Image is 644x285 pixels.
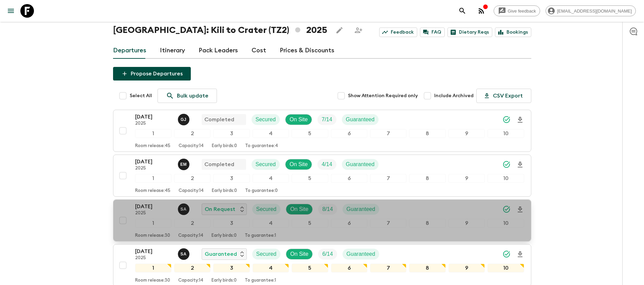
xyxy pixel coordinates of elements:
p: Early birds: 0 [211,278,237,283]
div: Trip Fill [318,204,337,215]
span: Seleman Ally [178,250,191,256]
p: Room release: 45 [135,143,170,149]
p: Guaranteed [347,250,375,258]
div: 2 [174,219,210,228]
div: 10 [487,174,524,183]
p: [DATE] [135,247,172,255]
p: 2025 [135,121,172,126]
button: menu [4,4,18,18]
span: [EMAIL_ADDRESS][DOMAIN_NAME] [553,8,636,14]
button: [DATE]2025Gerald JohnCompletedSecuredOn SiteTrip FillGuaranteed12345678910Room release:45Capacity... [113,110,531,152]
div: 2 [174,174,210,183]
div: 4 [253,264,289,272]
p: Capacity: 14 [179,143,204,149]
p: To guarantee: 1 [245,278,276,283]
div: 6 [331,219,367,228]
p: Secured [256,205,277,213]
div: [EMAIL_ADDRESS][DOMAIN_NAME] [546,5,636,16]
p: On Site [290,205,308,213]
p: 2025 [135,166,172,171]
svg: Download Onboarding [516,250,524,259]
a: Feedback [379,28,417,37]
button: search adventures [456,4,469,18]
p: Guaranteed [346,115,375,124]
div: 6 [331,129,367,138]
div: 3 [213,219,250,228]
p: Capacity: 14 [178,233,203,238]
div: 8 [409,129,445,138]
svg: Download Onboarding [516,206,524,214]
span: Share this itinerary [352,23,365,37]
p: Completed [204,160,234,168]
div: 4 [253,129,289,138]
div: 1 [135,264,171,272]
a: Cost [252,42,266,59]
div: 5 [292,174,328,183]
div: 7 [370,129,406,138]
a: Give feedback [494,5,540,16]
p: 4 / 14 [321,160,332,168]
p: Guaranteed [205,250,237,258]
button: Propose Departures [113,67,191,81]
p: Guaranteed [347,205,375,213]
p: Capacity: 14 [178,278,203,283]
div: 3 [213,129,250,138]
div: 7 [370,174,406,183]
div: 10 [487,264,524,272]
p: Early birds: 0 [211,233,237,238]
div: Trip Fill [317,159,336,170]
p: On Request [205,205,235,213]
span: Select All [130,92,152,99]
span: Emanuel Munisi [178,161,191,166]
div: 5 [292,129,328,138]
div: Trip Fill [318,249,337,260]
button: [DATE]2025Seleman AllyOn RequestSecuredOn SiteTrip FillGuaranteed12345678910Room release:30Capaci... [113,199,531,242]
p: 2025 [135,255,172,261]
button: CSV Export [476,89,531,103]
div: 10 [487,129,524,138]
span: Give feedback [504,8,540,14]
div: 1 [135,219,171,228]
p: 2025 [135,211,172,216]
div: 9 [448,219,485,228]
div: 10 [487,219,524,228]
div: On Site [286,249,313,260]
p: Secured [256,115,276,124]
p: 6 / 14 [322,250,333,258]
p: S A [181,207,187,212]
span: Gerald John [178,116,191,121]
p: S A [181,251,187,257]
p: Secured [256,160,276,168]
div: 4 [253,219,289,228]
div: Secured [252,249,281,260]
div: 2 [174,129,210,138]
p: Capacity: 14 [179,188,204,194]
div: 3 [213,174,250,183]
p: Secured [256,250,277,258]
p: To guarantee: 0 [245,188,278,194]
span: Include Archived [434,92,474,99]
div: Secured [252,114,280,125]
svg: Synced Successfully [502,205,511,213]
div: 8 [409,264,445,272]
p: Early birds: 0 [212,143,237,149]
div: 7 [370,219,406,228]
a: Bookings [495,28,531,37]
p: On Site [290,250,308,258]
p: On Site [290,115,308,124]
div: 5 [292,219,328,228]
button: Edit this itinerary [333,23,346,37]
p: To guarantee: 1 [245,233,276,238]
p: 7 / 14 [321,115,332,124]
svg: Synced Successfully [502,250,511,258]
div: 9 [448,129,485,138]
svg: Synced Successfully [502,160,511,168]
button: SA [178,248,191,260]
div: Secured [252,204,281,215]
div: 9 [448,264,485,272]
p: Completed [204,115,234,124]
p: [DATE] [135,113,172,121]
div: 2 [174,264,210,272]
button: [DATE]2025Emanuel MunisiCompletedSecuredOn SiteTrip FillGuaranteed12345678910Room release:45Capac... [113,155,531,197]
p: Room release: 30 [135,278,170,283]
